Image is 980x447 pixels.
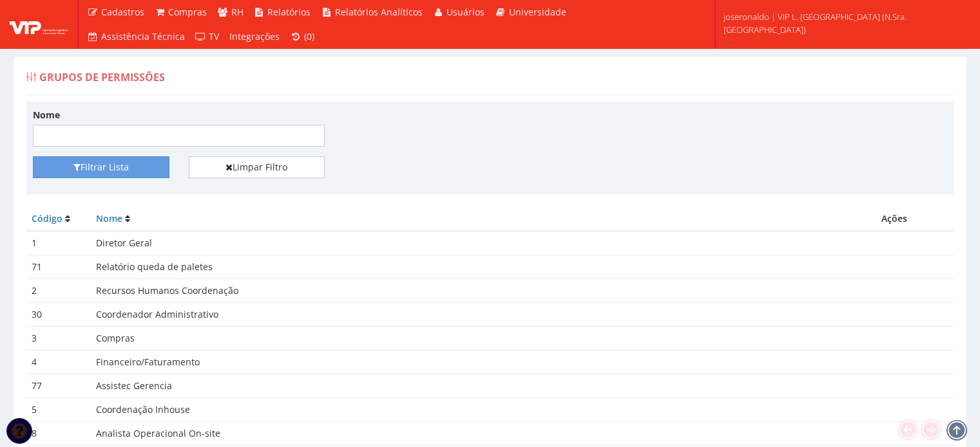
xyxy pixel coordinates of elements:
span: Universidade [509,6,566,18]
span: Usuários [447,6,485,18]
span: Assistência Técnica [101,30,185,42]
a: TV [190,24,225,49]
td: 71 [26,255,91,279]
span: TV [209,30,219,42]
td: 1 [26,231,91,255]
button: Filtrar Lista [33,156,169,178]
td: 77 [26,374,91,398]
a: Limpar Filtro [189,156,325,178]
span: joseronaldo | VIP L. [GEOGRAPHIC_DATA] (N.Sra. [GEOGRAPHIC_DATA]) [724,10,963,36]
a: Nome [96,212,122,224]
span: Compras [168,6,207,18]
td: Financeiro/Faturamento [91,351,876,374]
td: Relatório queda de paletes [91,255,876,279]
span: Relatórios Analíticos [335,6,423,18]
td: 2 [26,279,91,303]
a: (0) [285,24,320,49]
td: Diretor Geral [91,231,876,255]
td: 4 [26,351,91,374]
span: RH [231,6,244,18]
td: Analista Operacional On-site [91,422,876,446]
a: Código [32,212,62,224]
span: (0) [304,30,314,42]
a: Assistência Técnica [82,24,190,49]
td: 5 [26,398,91,422]
td: Assistec Gerencia [91,374,876,398]
td: 30 [26,303,91,327]
span: Relatórios [267,6,311,18]
td: Coordenador Administrativo [91,303,876,327]
td: Coordenação Inhouse [91,398,876,422]
td: 8 [26,422,91,446]
td: Compras [91,327,876,351]
img: logo [10,15,68,34]
td: Recursos Humanos Coordenação [91,279,876,303]
th: Ações [876,207,954,231]
span: Integrações [229,30,280,42]
a: Integrações [224,24,285,49]
label: Nome [33,109,60,122]
span: Cadastros [101,6,144,18]
span: Grupos de Permissões [39,70,165,84]
td: 3 [26,327,91,351]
